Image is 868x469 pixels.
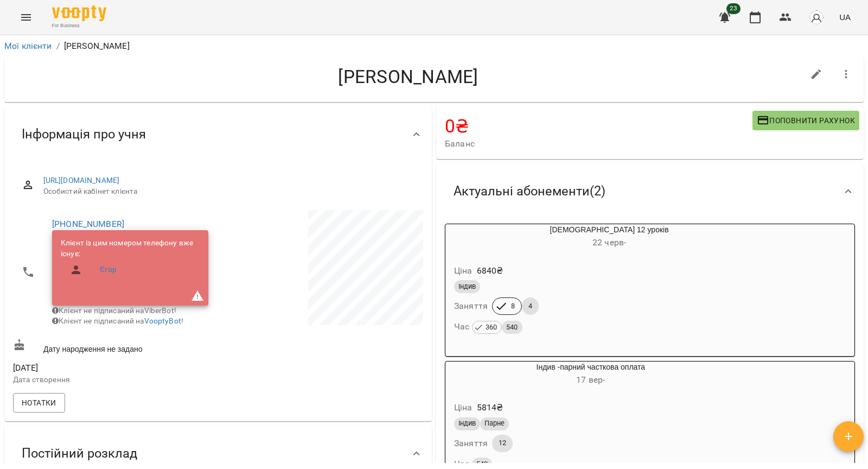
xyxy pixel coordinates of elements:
[454,282,480,291] span: Індив
[445,362,736,388] div: Індив -парний часткова оплата
[809,10,824,25] img: avatar_s.png
[56,40,60,53] li: /
[52,306,176,315] span: Клієнт не підписаний на ViberBot!
[454,299,488,314] h6: Заняття
[454,400,473,415] h6: Ціна
[505,301,521,311] span: 8
[454,263,473,278] h6: Ціна
[436,163,864,219] div: Актуальні абонементи(2)
[52,22,106,29] span: For Business
[454,183,605,200] span: Актуальні абонементи ( 2 )
[839,11,851,23] span: UA
[445,224,773,250] div: [DEMOGRAPHIC_DATA] 12 уроків
[13,4,39,30] button: Menu
[726,3,741,14] span: 23
[13,375,216,385] p: Дата створення
[13,393,65,413] button: Нотатки
[522,301,539,311] span: 4
[454,319,522,334] h6: Час
[100,264,117,275] a: Єгор
[480,419,509,428] span: Парне
[52,316,183,325] span: Клієнт не підписаний на !
[13,362,216,375] span: [DATE]
[757,114,855,127] span: Поповнити рахунок
[477,264,503,277] p: 6840 ₴
[445,137,752,150] span: Баланс
[592,237,626,248] span: 22 черв -
[481,321,501,333] span: 360
[477,401,503,414] p: 5814 ₴
[835,7,855,27] button: UA
[492,438,513,448] span: 12
[445,224,773,347] button: [DEMOGRAPHIC_DATA] 12 уроків22 черв- Ціна6840₴ІндивЗаняття84Час 360540
[52,5,106,21] img: Voopty Logo
[454,436,488,451] h6: Заняття
[4,40,864,53] nav: breadcrumb
[52,219,124,229] a: [PHONE_NUMBER]
[22,126,146,143] span: Інформація про учня
[4,106,432,162] div: Інформація про учня
[752,111,859,130] button: Поповнити рахунок
[43,176,120,185] a: [URL][DOMAIN_NAME]
[576,375,605,385] span: 17 вер -
[454,419,480,428] span: Індив
[445,115,752,137] h4: 0 ₴
[22,445,137,462] span: Постійний розклад
[64,40,130,53] p: [PERSON_NAME]
[144,316,181,325] a: VooptyBot
[11,337,218,357] div: Дату народження не задано
[22,396,56,409] span: Нотатки
[13,66,803,88] h4: [PERSON_NAME]
[502,321,522,333] span: 540
[61,238,200,285] ul: Клієнт із цим номером телефону вже існує:
[43,186,414,197] span: Особистий кабінет клієнта
[4,41,52,51] a: Мої клієнти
